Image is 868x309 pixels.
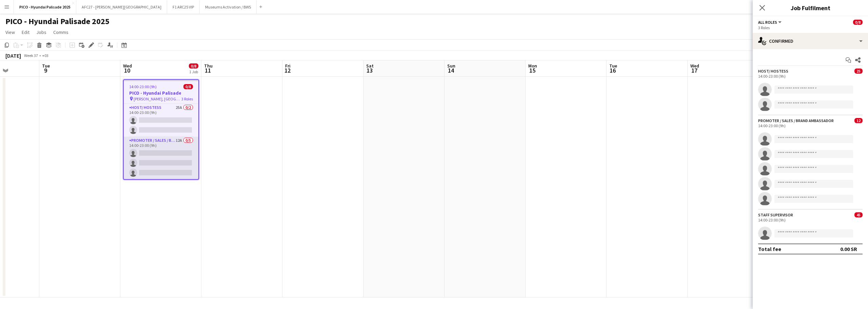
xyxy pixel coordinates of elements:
[42,53,48,58] div: +03
[129,84,157,89] span: 14:00-23:00 (9h)
[36,29,46,35] span: Jobs
[758,74,863,79] div: 14:00-23:00 (9h)
[5,16,110,26] h1: PICO - Hyundai Palisade 2025
[446,66,455,74] span: 14
[14,0,76,14] button: PICO - Hyundai Palisade 2025
[690,63,699,69] span: Wed
[753,3,868,12] h3: Job Fulfilment
[528,63,537,69] span: Mon
[51,28,71,37] a: Comms
[365,66,374,74] span: 13
[5,29,15,35] span: View
[758,246,781,252] div: Total fee
[758,69,788,74] div: Host/ Hostess
[123,79,199,180] app-job-card: 14:00-23:00 (9h)0/8PICO - Hyundai Palisade [PERSON_NAME], [GEOGRAPHIC_DATA]3 RolesHost/ Hostess25...
[758,118,834,123] div: Promoter / Sales / Brand Ambassador
[689,66,699,74] span: 17
[284,66,291,74] span: 12
[758,212,793,217] div: Staff Supervisor
[53,29,68,35] span: Comms
[124,137,198,199] app-card-role: Promoter / Sales / Brand Ambassador12A0/514:00-23:00 (9h)
[203,66,213,74] span: 11
[124,104,198,137] app-card-role: Host/ Hostess25A0/214:00-23:00 (9h)
[854,212,863,217] span: 45
[3,28,18,37] a: View
[183,84,193,89] span: 0/8
[123,63,132,69] span: Wed
[22,53,39,58] span: Week 37
[19,28,32,37] a: Edit
[124,90,198,96] h3: PICO - Hyundai Palisade
[134,96,181,101] span: [PERSON_NAME], [GEOGRAPHIC_DATA]
[34,28,49,37] a: Jobs
[189,69,198,74] div: 1 Job
[853,20,863,25] span: 0/8
[854,69,863,74] span: 25
[854,118,863,123] span: 12
[840,246,857,252] div: 0.00 SR
[200,0,257,14] button: Museums Activation / BWS
[204,63,213,69] span: Thu
[5,52,21,59] div: [DATE]
[753,33,868,49] div: Confirmed
[285,63,291,69] span: Fri
[758,217,863,223] div: 14:00-23:00 (9h)
[76,0,167,14] button: AFC27 - [PERSON_NAME][GEOGRAPHIC_DATA]
[758,25,863,30] div: 3 Roles
[758,20,783,25] button: All roles
[447,63,455,69] span: Sun
[758,123,863,128] div: 14:00-23:00 (9h)
[609,63,617,69] span: Tue
[366,63,374,69] span: Sat
[122,66,132,74] span: 10
[608,66,617,74] span: 16
[527,66,537,74] span: 15
[22,29,29,35] span: Edit
[189,63,198,69] span: 0/8
[41,66,50,74] span: 9
[167,0,200,14] button: F1 ARC25 VIP
[42,63,50,69] span: Tue
[758,20,777,25] span: All roles
[181,96,193,101] span: 3 Roles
